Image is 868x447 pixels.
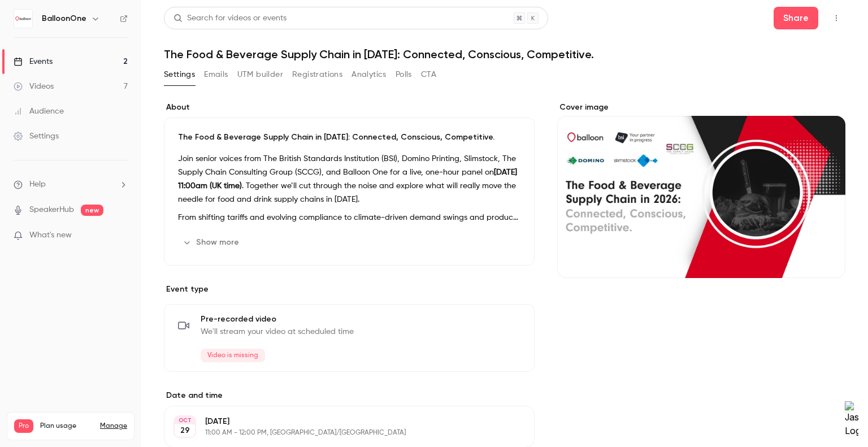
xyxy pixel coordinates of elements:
p: 29 [180,425,190,436]
span: We'll stream your video at scheduled time [201,326,354,337]
button: Show more [178,233,246,251]
div: Audience [14,106,64,117]
span: Video is missing [201,349,265,362]
button: Emails [204,66,228,84]
img: BalloonOne [14,10,32,28]
div: Search for videos or events [173,12,287,24]
span: Plan usage [40,422,93,431]
button: Polls [396,66,412,84]
div: OCT [175,416,195,424]
span: What's new [29,229,72,241]
div: Settings [14,131,59,142]
h6: BalloonOne [42,13,86,24]
span: Pre-recorded video [201,314,354,325]
h1: The Food & Beverage Supply Chain in [DATE]: Connected, Conscious, Competitive. [164,47,845,61]
button: Analytics [351,66,387,84]
span: new [81,205,103,216]
button: Share [774,7,818,29]
p: Join senior voices from The British Standards Institution (BSI), Domino Printing, Slimstock, The ... [178,152,520,206]
p: Event type [164,284,535,295]
div: Events [14,56,53,67]
a: Manage [100,422,127,431]
label: Date and time [164,390,535,401]
iframe: Noticeable Trigger [114,231,128,241]
label: About [164,102,535,113]
p: The Food & Beverage Supply Chain in [DATE]: Connected, Conscious, Competitive. [178,132,520,143]
p: 11:00 AM - 12:00 PM, [GEOGRAPHIC_DATA]/[GEOGRAPHIC_DATA] [205,428,475,437]
span: Help [29,179,46,190]
button: Registrations [292,66,342,84]
label: Cover image [557,102,845,113]
button: UTM builder [237,66,283,84]
a: SpeakerHub [29,204,74,216]
p: [DATE] [205,416,475,427]
button: CTA [421,66,436,84]
section: Cover image [557,102,845,278]
p: From shifting tariffs and evolving compliance to climate-driven demand swings and product authent... [178,211,520,224]
li: help-dropdown-opener [14,179,128,190]
div: Videos [14,81,54,92]
span: Pro [14,419,33,433]
button: Settings [164,66,195,84]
